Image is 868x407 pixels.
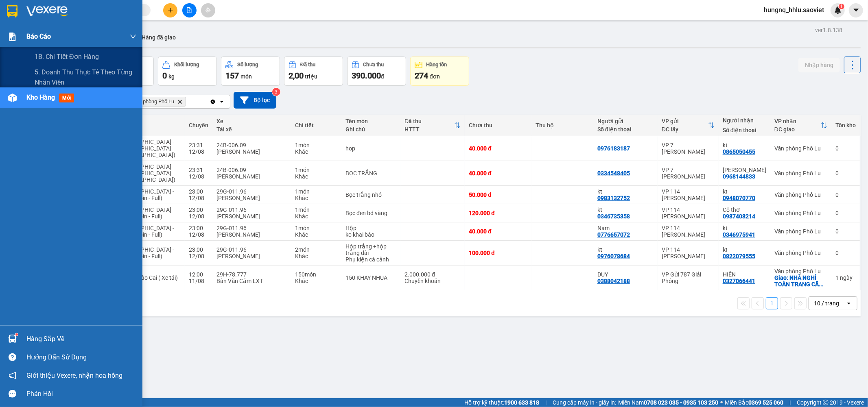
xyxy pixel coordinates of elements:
button: Đã thu2,00 triệu [284,57,343,86]
button: 1 [766,297,778,309]
div: 23:00 [189,225,208,231]
div: VP 7 [PERSON_NAME] [662,142,715,155]
div: 0983132752 [597,195,630,201]
div: BỌC TRẮNG [345,170,396,176]
sup: 1 [15,333,18,336]
span: Giới thiệu Vexere, nhận hoa hồng [26,370,122,381]
div: Bàn Văn Cắm LXT [216,278,287,284]
div: [PERSON_NAME] [216,148,287,155]
div: [PERSON_NAME] [216,195,287,201]
span: Hỗ trợ kỹ thuật: [464,398,539,407]
span: Báo cáo [26,31,51,41]
div: 24B-006.09 [216,167,287,173]
div: VP nhận [774,118,821,124]
div: ko khai báo [345,231,396,238]
div: VP 114 [PERSON_NAME] [662,225,715,238]
div: 24B-006.09 [216,142,287,148]
div: Đã thu [300,62,315,67]
div: 0 [835,170,856,176]
span: aim [205,7,211,13]
div: 0 [835,145,856,152]
div: 12/08 [189,148,208,155]
div: 150 KHAY NHUA [345,274,396,281]
div: ĐC lấy [662,126,708,133]
span: 390.000 [352,71,381,81]
div: Nam [597,225,654,231]
div: Khác [295,148,337,155]
div: 0 [835,210,856,216]
input: Selected Văn phòng Phố Lu. [188,98,188,106]
div: Hàng sắp về [26,333,136,345]
span: đ [381,73,384,80]
div: Chưa thu [469,122,527,128]
div: hop [345,145,396,152]
div: [PERSON_NAME] [216,213,287,220]
div: VP 114 [PERSON_NAME] [662,207,715,220]
div: 12/08 [189,213,208,220]
span: ngày [840,274,853,281]
div: 0346735358 [597,213,630,220]
div: kt [723,188,766,195]
button: Nhập hàng [798,58,840,72]
span: [GEOGRAPHIC_DATA] - Sapa (Cabin - Full) [116,188,174,201]
span: file-add [186,7,192,13]
div: kt [597,207,654,213]
div: Tài xế [216,126,287,133]
div: 23:31 [189,142,208,148]
span: [GEOGRAPHIC_DATA] - [GEOGRAPHIC_DATA] ([GEOGRAPHIC_DATA]) [116,139,175,158]
button: Hàng đã giao [135,28,182,47]
div: 23:00 [189,188,208,195]
img: warehouse-icon [8,335,17,343]
span: ... [819,281,824,287]
div: 29H-78.777 [216,271,287,278]
span: | [545,398,547,407]
span: caret-down [853,7,860,14]
div: 0968144833 [723,173,755,180]
span: 274 [415,71,428,81]
div: Chuyến [189,122,208,128]
span: [GEOGRAPHIC_DATA] - Sapa (Cabin - Full) [116,246,174,259]
div: Mạnh Hải [723,167,766,173]
div: 29G-011.96 [216,188,287,195]
div: Tên món [345,118,396,124]
strong: 0369 525 060 [748,399,783,406]
div: Thu hộ [536,122,590,128]
span: đơn [430,73,440,80]
div: Tuyến [116,122,181,128]
span: Miền Nam [618,398,718,407]
div: Tồn kho [835,122,856,128]
div: Ghi chú [345,126,396,133]
div: 100.000 đ [469,250,527,256]
div: [PERSON_NAME] [216,173,287,180]
div: HIÊN [723,271,766,278]
div: Văn phòng Phố Lu [774,145,827,152]
div: VP Gửi 787 Giải Phóng [662,271,715,284]
div: kt [723,225,766,231]
span: down [130,33,136,40]
div: ver 1.8.138 [815,26,842,35]
button: Chưa thu390.000đ [347,57,406,86]
span: hungnq_hhlu.saoviet [757,5,831,15]
div: Chi tiết [295,122,337,128]
button: aim [201,3,215,17]
div: 0776657072 [597,231,630,238]
div: 12/08 [189,195,208,201]
div: HTTT [404,126,454,133]
div: 0865050455 [723,148,755,155]
span: | [789,398,791,407]
div: 40.000 đ [469,170,527,176]
button: Bộ lọc [234,92,276,109]
div: kt [723,246,766,253]
div: 29G-011.96 [216,246,287,253]
span: message [9,390,16,398]
div: Người nhận [723,117,766,124]
div: 1 món [295,142,337,148]
span: Cung cấp máy in - giấy in: [553,398,616,407]
img: logo-vxr [7,5,17,17]
button: caret-down [849,3,863,17]
div: Khối lượng [174,62,199,67]
div: Khác [295,278,337,284]
button: Khối lượng0kg [158,57,217,86]
div: Văn phòng Phố Lu [774,268,827,274]
th: Toggle SortBy [770,115,831,136]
